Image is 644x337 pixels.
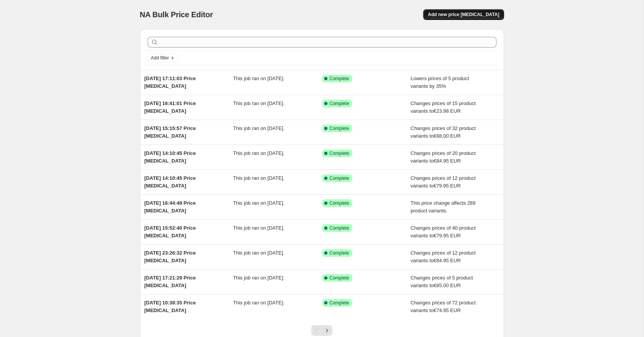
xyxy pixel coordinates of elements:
[233,250,284,256] span: This job ran on [DATE].
[330,175,349,181] span: Complete
[145,150,196,164] span: [DATE] 14:10:45 Price [MEDICAL_DATA]
[140,10,213,19] span: NA Bulk Price Editor
[233,125,284,131] span: This job ran on [DATE].
[330,150,349,156] span: Complete
[411,225,476,238] span: Changes prices of 40 product variants to
[233,275,284,281] span: This job ran on [DATE].
[411,275,473,288] span: Changes prices of 5 product variants to
[311,325,332,336] nav: Pagination
[423,9,504,20] button: Add new price [MEDICAL_DATA]
[322,325,332,336] button: Next
[233,200,284,206] span: This job ran on [DATE].
[411,150,476,164] span: Changes prices of 20 product variants to
[233,225,284,231] span: This job ran on [DATE].
[411,175,476,189] span: Changes prices of 12 product variants to
[145,76,196,89] span: [DATE] 17:11:03 Price [MEDICAL_DATA]
[434,233,461,238] span: €79.95 EUR
[145,300,196,313] span: [DATE] 10:38:35 Price [MEDICAL_DATA]
[330,100,349,107] span: Complete
[233,150,284,156] span: This job ran on [DATE].
[434,183,461,189] span: €79.95 EUR
[411,125,476,139] span: Changes prices of 32 product variants to
[145,175,196,189] span: [DATE] 14:10:45 Price [MEDICAL_DATA]
[145,225,196,238] span: [DATE] 15:52:40 Price [MEDICAL_DATA]
[145,250,196,263] span: [DATE] 23:26:32 Price [MEDICAL_DATA]
[330,76,349,82] span: Complete
[330,200,349,206] span: Complete
[148,53,178,62] button: Add filter
[233,76,284,81] span: This job ran on [DATE].
[411,76,469,89] span: Lowers prices of 5 product variants by 35%
[330,275,349,281] span: Complete
[330,300,349,306] span: Complete
[434,133,461,139] span: €88.00 EUR
[411,250,476,263] span: Changes prices of 12 product variants to
[330,125,349,132] span: Complete
[434,258,461,263] span: €84.95 EUR
[330,225,349,231] span: Complete
[151,55,169,61] span: Add filter
[233,100,284,106] span: This job ran on [DATE].
[145,125,196,139] span: [DATE] 15:15:57 Price [MEDICAL_DATA]
[411,200,476,214] span: This price change affects 289 product variants.
[434,307,461,313] span: €74.95 EUR
[145,200,196,214] span: [DATE] 16:44:49 Price [MEDICAL_DATA]
[330,250,349,256] span: Complete
[411,300,476,313] span: Changes prices of 72 product variants to
[145,275,196,288] span: [DATE] 17:21:29 Price [MEDICAL_DATA]
[233,300,284,306] span: This job ran on [DATE].
[434,283,461,288] span: €85.00 EUR
[434,108,461,114] span: €23.98 EUR
[428,12,499,18] span: Add new price [MEDICAL_DATA]
[411,100,476,114] span: Changes prices of 15 product variants to
[145,100,196,114] span: [DATE] 16:41:01 Price [MEDICAL_DATA]
[233,175,284,181] span: This job ran on [DATE].
[434,158,461,164] span: €84.95 EUR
